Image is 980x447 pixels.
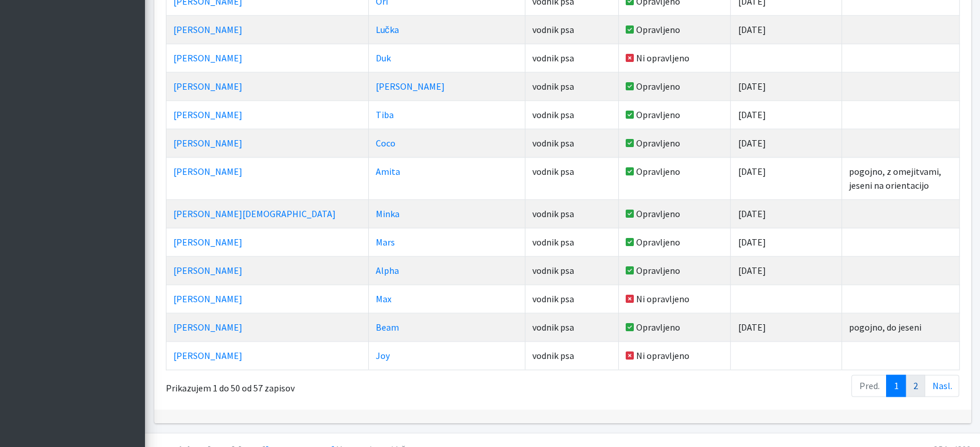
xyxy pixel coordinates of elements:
a: [PERSON_NAME] [173,350,242,361]
td: vodnik psa [525,313,619,341]
td: vodnik psa [525,100,619,129]
td: [DATE] [731,100,841,129]
a: [PERSON_NAME] [173,24,242,35]
td: Opravljeno [619,313,731,341]
div: Prikazujem 1 do 50 od 57 zapisov [166,373,492,395]
td: vodnik psa [525,341,619,369]
td: Opravljeno [619,157,731,199]
td: vodnik psa [525,129,619,157]
td: [DATE] [731,313,841,341]
a: Beam [376,321,399,333]
a: [PERSON_NAME] [173,109,242,120]
td: vodnik psa [525,228,619,256]
td: Ni opravljeno [619,341,731,369]
a: [PERSON_NAME] [173,137,242,149]
a: Duk [376,52,391,64]
a: Minka [376,208,400,219]
a: Joy [376,350,390,361]
td: vodnik psa [525,43,619,72]
a: Lučka [376,24,399,35]
td: Opravljeno [619,100,731,129]
td: vodnik psa [525,199,619,228]
a: [PERSON_NAME] [173,293,242,305]
td: vodnik psa [525,72,619,100]
td: pogojno, z omejitvami, jeseni na orientacijo [842,157,960,199]
a: Coco [376,137,395,149]
td: vodnik psa [525,15,619,43]
a: Tiba [376,109,394,120]
a: Nasl. [924,375,959,397]
a: Alpha [376,265,399,276]
td: pogojno, do jeseni [842,313,960,341]
a: [PERSON_NAME] [173,80,242,92]
td: Opravljeno [619,256,731,284]
a: [PERSON_NAME] [173,52,242,64]
a: [PERSON_NAME] [173,236,242,248]
a: 1 [886,375,906,397]
td: Opravljeno [619,129,731,157]
td: vodnik psa [525,256,619,284]
td: [DATE] [731,15,841,43]
td: [DATE] [731,72,841,100]
td: Opravljeno [619,228,731,256]
a: [PERSON_NAME][DEMOGRAPHIC_DATA] [173,208,336,219]
a: Amita [376,166,400,177]
a: [PERSON_NAME] [173,265,242,276]
td: Opravljeno [619,199,731,228]
td: vodnik psa [525,157,619,199]
td: Ni opravljeno [619,284,731,313]
td: vodnik psa [525,284,619,313]
a: Mars [376,236,395,248]
a: Max [376,293,391,305]
a: [PERSON_NAME] [376,80,445,92]
a: [PERSON_NAME] [173,166,242,177]
td: [DATE] [731,256,841,284]
td: [DATE] [731,129,841,157]
td: Opravljeno [619,15,731,43]
td: Ni opravljeno [619,43,731,72]
a: [PERSON_NAME] [173,321,242,333]
td: [DATE] [731,157,841,199]
td: Opravljeno [619,72,731,100]
td: [DATE] [731,199,841,228]
td: [DATE] [731,228,841,256]
a: 2 [905,375,925,397]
